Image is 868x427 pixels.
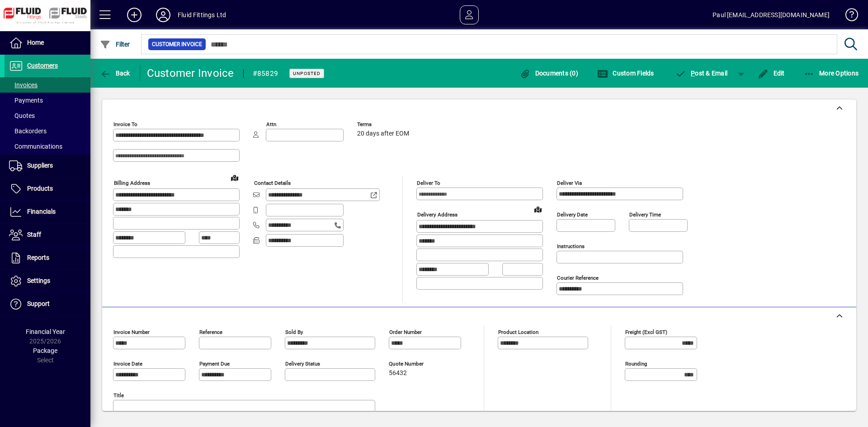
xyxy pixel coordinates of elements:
a: Invoices [5,77,90,93]
mat-label: Deliver To [417,180,440,186]
button: Documents (0) [517,65,580,81]
a: Payments [5,93,90,108]
span: Financials [27,208,56,215]
span: Quote number [389,361,443,367]
button: Filter [98,36,132,52]
button: Post & Email [671,65,732,81]
a: Suppliers [5,155,90,177]
a: Quotes [5,108,90,123]
mat-label: Title [113,392,124,399]
mat-label: Delivery status [285,361,320,367]
a: Financials [5,201,90,223]
mat-label: Delivery time [629,211,661,218]
span: 56432 [389,370,407,377]
button: Back [98,65,132,81]
span: Documents (0) [519,70,578,77]
mat-label: Deliver via [557,180,582,186]
div: Customer Invoice [147,66,234,80]
a: View on map [227,170,242,185]
span: More Options [804,70,859,77]
a: Staff [5,224,90,246]
span: Financial Year [26,328,65,335]
span: Package [33,347,57,354]
mat-label: Order number [389,329,422,335]
mat-label: Freight (excl GST) [625,329,667,335]
mat-label: Delivery date [557,211,588,218]
span: Customers [27,62,58,69]
button: Custom Fields [595,65,656,81]
mat-label: Courier Reference [557,275,599,281]
a: Support [5,293,90,315]
a: Settings [5,270,90,292]
mat-label: Sold by [285,329,303,335]
button: Add [120,7,149,23]
mat-label: Attn [266,121,276,127]
span: Products [27,185,53,192]
span: Communications [9,143,62,150]
mat-label: Invoice date [113,361,142,367]
span: Home [27,39,44,46]
span: ost & Email [675,70,728,77]
app-page-header-button: Back [90,65,140,81]
a: Home [5,32,90,54]
span: Custom Fields [597,70,654,77]
div: #85829 [253,66,278,81]
span: Suppliers [27,162,53,169]
span: P [691,70,695,77]
span: Edit [758,70,785,77]
mat-label: Instructions [557,243,585,249]
span: Payments [9,97,43,104]
a: Backorders [5,123,90,139]
a: Communications [5,139,90,154]
span: Customer Invoice [152,40,202,49]
button: More Options [802,65,861,81]
div: Fluid Fittings Ltd [178,8,226,22]
span: Unposted [293,70,321,76]
a: Products [5,178,90,200]
mat-label: Invoice To [113,121,137,127]
a: View on map [531,202,545,216]
span: Terms [357,122,411,127]
span: Quotes [9,112,35,119]
mat-label: Reference [199,329,222,335]
a: Reports [5,247,90,269]
span: 20 days after EOM [357,130,409,137]
mat-label: Invoice number [113,329,150,335]
a: Knowledge Base [839,2,857,31]
span: Back [100,70,130,77]
mat-label: Product location [498,329,538,335]
button: Edit [755,65,787,81]
span: Reports [27,254,49,261]
span: Support [27,300,50,307]
span: Settings [27,277,50,284]
button: Profile [149,7,178,23]
span: Filter [100,41,130,48]
span: Backorders [9,127,47,135]
div: Paul [EMAIL_ADDRESS][DOMAIN_NAME] [712,8,830,22]
span: Invoices [9,81,38,89]
span: Staff [27,231,41,238]
mat-label: Rounding [625,361,647,367]
mat-label: Payment due [199,361,230,367]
